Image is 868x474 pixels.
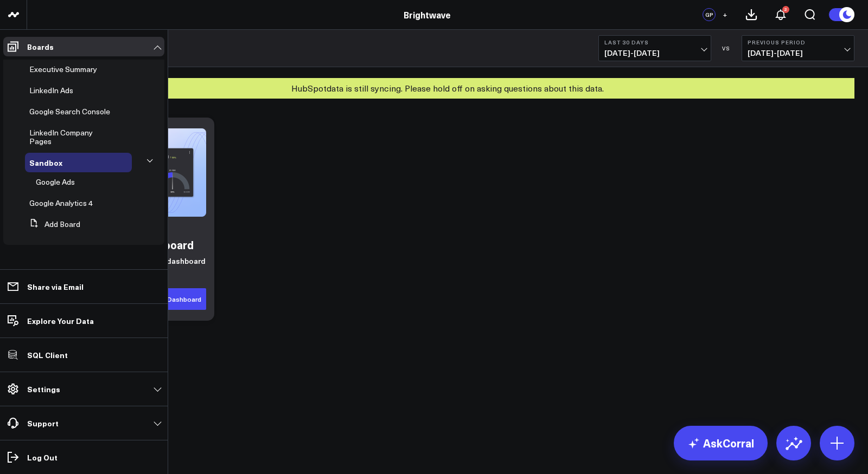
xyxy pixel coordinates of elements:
[703,8,716,21] div: GP
[29,199,93,207] a: Google Analytics 4
[604,39,705,46] b: Last 30 Days
[29,157,62,168] span: Sandbox
[29,198,93,208] span: Google Analytics 4
[404,9,451,21] a: Brightwave
[718,8,731,21] button: +
[782,6,789,13] div: 2
[717,45,736,51] div: VS
[29,127,93,146] span: LinkedIn Company Pages
[29,128,116,146] a: LinkedIn Company Pages
[604,49,705,57] span: [DATE] - [DATE]
[29,107,110,116] a: Google Search Console
[674,426,768,460] a: AskCorral
[29,158,62,167] a: Sandbox
[748,49,848,57] span: [DATE] - [DATE]
[36,177,75,187] span: Google Ads
[27,350,68,359] p: SQL Client
[29,85,73,95] span: LinkedIn Ads
[742,35,854,61] button: Previous Period[DATE]-[DATE]
[41,78,854,99] div: HubSpot data is still syncing. Please hold off on asking questions about this data.
[748,39,848,46] b: Previous Period
[131,288,206,310] button: Generate Dashboard
[723,11,727,18] span: +
[3,345,164,365] a: SQL Client
[29,106,110,116] span: Google Search Console
[27,282,84,291] p: Share via Email
[36,178,75,186] a: Google Ads
[598,35,711,61] button: Last 30 Days[DATE]-[DATE]
[27,453,58,462] p: Log Out
[27,419,59,427] p: Support
[29,86,73,95] a: LinkedIn Ads
[29,65,97,74] a: Executive Summary
[27,316,94,325] p: Explore Your Data
[3,447,164,467] a: Log Out
[27,42,54,51] p: Boards
[25,215,80,234] button: Add Board
[29,64,97,74] span: Executive Summary
[27,385,60,393] p: Settings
